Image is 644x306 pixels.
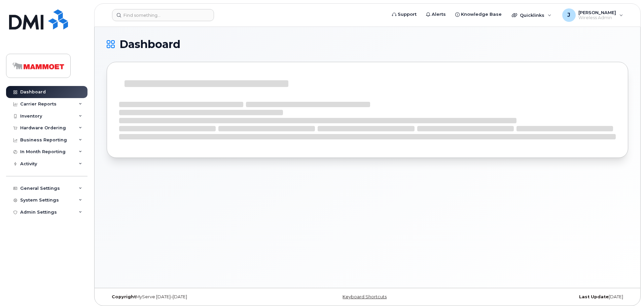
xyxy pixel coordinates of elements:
div: [DATE] [454,294,628,300]
strong: Last Update [579,294,609,299]
span: Dashboard [119,39,180,49]
strong: Copyright [112,294,136,299]
div: MyServe [DATE]–[DATE] [107,294,281,300]
a: Keyboard Shortcuts [343,294,387,299]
